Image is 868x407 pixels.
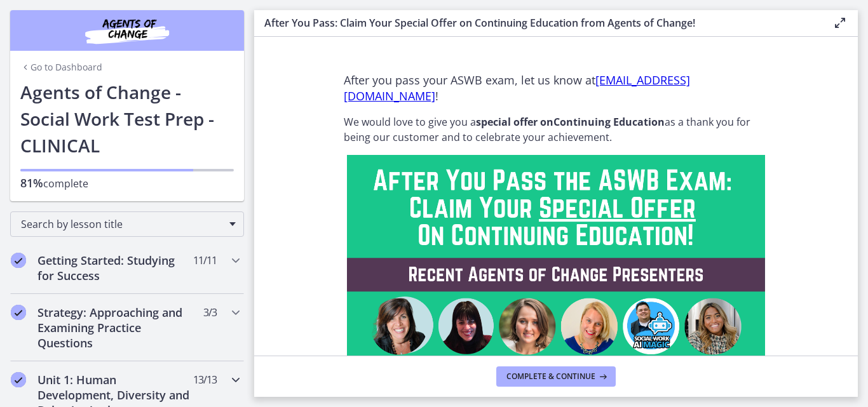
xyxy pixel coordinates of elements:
[193,253,217,268] span: 11 / 11
[21,217,223,231] span: Search by lesson title
[344,114,768,145] p: We would love to give you a as a thank you for being our customer and to celebrate your achievement.
[37,253,193,283] h2: Getting Started: Studying for Success
[506,371,595,382] span: Complete & continue
[476,115,481,129] strong: s
[496,366,616,387] button: Complete & continue
[11,305,26,320] i: Completed
[51,15,203,46] img: Agents of Change
[553,115,665,129] strong: Continuing Education
[10,211,244,237] div: Search by lesson title
[264,15,812,30] h3: After You Pass: Claim Your Special Offer on Continuing Education from Agents of Change!
[20,175,43,190] span: 81%
[481,115,553,129] strong: pecial offer on
[20,79,234,159] h1: Agents of Change - Social Work Test Prep - CLINICAL
[203,305,217,320] span: 3 / 3
[193,372,217,387] span: 13 / 13
[11,253,26,268] i: Completed
[11,372,26,387] i: Completed
[344,72,690,103] span: After you pass your ASWB exam, let us know at !
[347,155,765,390] img: After_You_Pass_the_ASWB_Exam__Claim_Your_Special_Offer__On_Continuing_Education!.png
[344,72,690,103] a: [EMAIL_ADDRESS][DOMAIN_NAME]
[20,175,234,191] p: complete
[37,305,193,350] h2: Strategy: Approaching and Examining Practice Questions
[20,61,102,74] a: Go to Dashboard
